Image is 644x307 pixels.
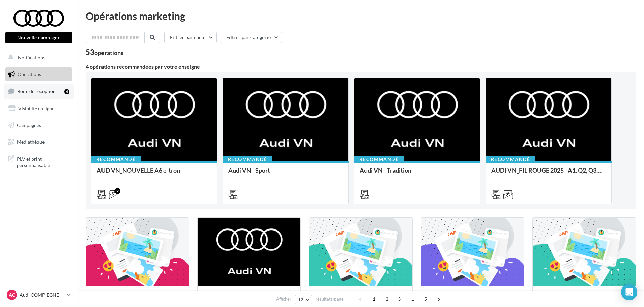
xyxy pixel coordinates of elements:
div: Recommandé [223,156,272,163]
a: Boîte de réception4 [4,84,74,98]
span: 1 [369,294,379,304]
p: Audi COMPIEGNE [20,291,64,298]
div: 53 [86,49,123,56]
span: Médiathèque [17,139,45,145]
a: Opérations [4,67,74,82]
span: Boîte de réception [17,88,56,94]
div: Audi VN - Tradition [360,167,474,180]
a: Médiathèque [4,135,74,149]
a: Visibilité en ligne [4,101,74,116]
div: 4 opérations recommandées par votre enseigne [86,64,636,69]
button: 12 [295,295,312,304]
a: AC Audi COMPIEGNE [5,288,72,301]
div: Open Intercom Messenger [621,284,637,300]
button: Notifications [4,51,71,65]
span: Afficher [276,296,291,302]
div: Recommandé [486,156,535,163]
span: Opérations [18,71,41,77]
button: Filtrer par catégorie [221,32,282,43]
div: Recommandé [354,156,404,163]
span: ... [407,294,418,304]
div: Audi VN - Sport [228,167,343,180]
button: Nouvelle campagne [5,32,72,43]
div: AUDI VN_FIL ROUGE 2025 - A1, Q2, Q3, Q5 et Q4 e-tron [491,167,606,180]
span: 3 [394,294,405,304]
div: 4 [64,89,69,94]
span: Visibilité en ligne [18,105,54,111]
span: Campagnes [17,122,41,128]
span: 12 [298,297,304,302]
a: Campagnes [4,118,74,132]
div: opérations [94,50,123,56]
span: AC [9,291,15,298]
span: Notifications [18,55,45,60]
span: 2 [382,294,392,304]
span: PLV et print personnalisable [17,154,69,169]
span: résultats/page [316,296,344,302]
div: 2 [114,188,120,194]
div: AUD VN_NOUVELLE A6 e-tron [97,167,211,180]
button: Filtrer par canal [164,32,217,43]
span: 5 [420,294,431,304]
a: PLV et print personnalisable [4,152,74,172]
div: Recommandé [91,156,141,163]
div: Opérations marketing [86,11,636,21]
